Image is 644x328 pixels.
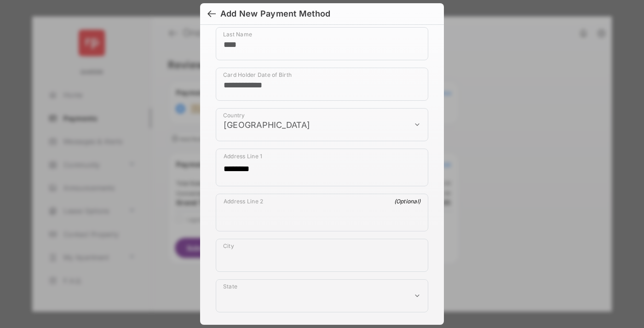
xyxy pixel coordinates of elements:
[216,108,428,141] div: payment_method_screening[postal_addresses][country]
[220,9,330,19] div: Add New Payment Method
[216,279,428,312] div: payment_method_screening[postal_addresses][administrativeArea]
[216,194,428,231] div: payment_method_screening[postal_addresses][addressLine2]
[216,239,428,272] div: payment_method_screening[postal_addresses][locality]
[216,149,428,186] div: payment_method_screening[postal_addresses][addressLine1]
